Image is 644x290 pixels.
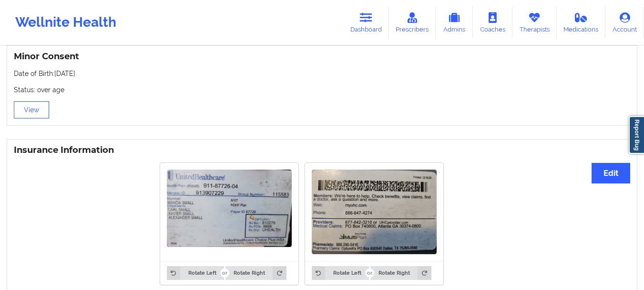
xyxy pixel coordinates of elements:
a: Admins [436,7,473,38]
img: Carl Small [312,170,437,254]
h3: Minor Consent [14,51,630,62]
a: Report Bug [629,116,644,154]
button: Edit [592,163,630,183]
a: Prescribers [389,7,436,38]
h3: Insurance Information [14,145,630,156]
a: Medications [557,7,606,38]
button: Rotate Right [370,266,431,279]
a: Coaches [473,7,512,38]
p: Status: over age [14,85,630,95]
a: Account [605,7,644,38]
button: Rotate Left [167,266,224,279]
a: Therapists [512,7,557,38]
button: Rotate Right [225,266,286,279]
a: Dashboard [343,7,389,38]
button: View [14,101,49,118]
button: Rotate Left [312,266,369,279]
p: Date of Birth: [DATE] [14,69,630,78]
img: Carl Small [167,170,292,247]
